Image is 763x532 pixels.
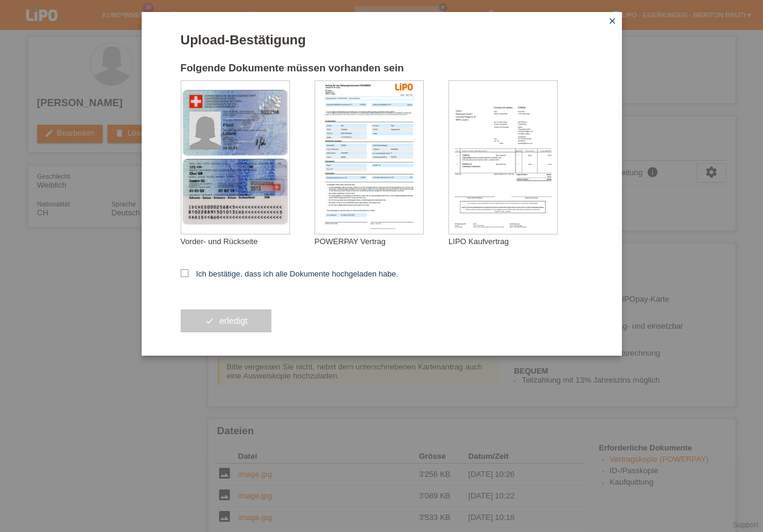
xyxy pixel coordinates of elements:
[605,15,620,29] a: close
[223,122,283,128] div: Fluri
[181,309,272,332] button: check erledigt
[181,81,289,234] img: upload_document_confirmation_type_id_swiss_empty.png
[219,316,247,326] span: erledigt
[448,237,582,246] div: LIPO Kaufvertrag
[315,81,423,234] img: upload_document_confirmation_type_contract_kkg_whitelabel.png
[223,131,283,136] div: Liliane
[205,316,214,326] i: check
[181,237,315,246] div: Vorder- und Rückseite
[181,32,583,47] h1: Upload-Bestätigung
[181,269,399,278] label: Ich bestätige, dass ich alle Dokumente hochgeladen habe.
[608,16,617,26] i: close
[315,237,448,246] div: POWERPAY Vertrag
[395,83,413,91] img: 39073_print.png
[190,112,221,150] img: swiss_id_photo_female.png
[181,62,583,80] h2: Folgende Dokumente müssen vorhanden sein
[449,81,557,234] img: upload_document_confirmation_type_receipt_generic.png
